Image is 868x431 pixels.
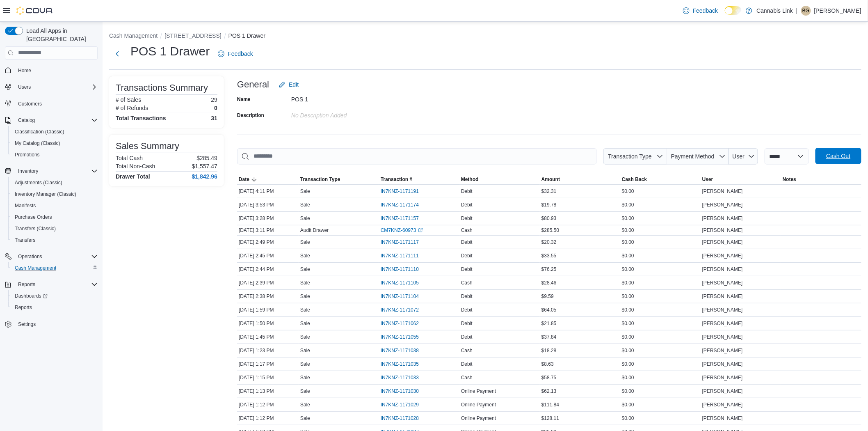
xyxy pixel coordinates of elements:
button: Cash Management [8,262,101,274]
a: Home [15,66,34,76]
button: IN7KNZ-1171072 [381,305,427,315]
span: Users [15,82,98,92]
span: Debit [461,334,473,340]
div: $0.00 [620,237,701,247]
div: $0.00 [620,346,701,355]
span: Debit [461,361,473,367]
span: Cash Back [622,176,647,183]
a: Dashboards [11,291,51,301]
span: Dashboards [11,291,98,301]
span: Debit [461,293,473,300]
button: User [701,174,781,184]
span: Purchase Orders [15,214,52,220]
div: $0.00 [620,278,701,288]
a: Inventory Manager (Classic) [11,189,80,199]
a: Transfers (Classic) [11,224,59,234]
button: Users [15,82,34,92]
div: $0.00 [620,213,701,223]
span: Payment Method [671,153,715,160]
a: Cash Management [11,263,59,273]
span: Reports [15,280,98,289]
p: Sale [300,320,310,327]
span: $128.11 [541,415,559,422]
div: $0.00 [620,251,701,261]
p: Sale [300,188,310,195]
button: IN7KNZ-1171033 [381,373,427,383]
button: IN7KNZ-1171028 [381,413,427,423]
p: Sale [300,347,310,354]
button: Amount [540,174,620,184]
a: Dashboards [8,290,101,302]
button: Inventory [15,166,41,176]
div: POS 1 [291,93,401,103]
span: Debit [461,215,473,222]
p: Sale [300,401,310,408]
span: Online Payment [461,415,496,422]
label: Description [237,112,264,119]
span: User [702,176,713,183]
span: Customers [18,101,42,107]
p: Cannabis Link [756,6,793,16]
input: Dark Mode [725,6,742,15]
div: $0.00 [620,225,701,235]
span: Debit [461,307,473,313]
button: Transaction Type [603,148,667,165]
h6: # of Sales [116,96,141,103]
p: Sale [300,307,310,313]
div: $0.00 [620,373,701,383]
a: Settings [15,319,39,329]
span: Transaction Type [300,176,340,183]
button: IN7KNZ-1171038 [381,346,427,355]
div: $0.00 [620,413,701,423]
div: [DATE] 1:59 PM [237,305,299,315]
button: IN7KNZ-1171157 [381,213,427,223]
span: $111.84 [541,401,559,408]
span: Inventory [18,168,38,174]
span: Cash [461,280,473,286]
span: [PERSON_NAME] [702,347,743,354]
span: IN7KNZ-1171111 [381,252,419,259]
span: IN7KNZ-1171174 [381,202,419,208]
span: IN7KNZ-1171191 [381,188,419,195]
div: $0.00 [620,386,701,396]
button: IN7KNZ-1171117 [381,237,427,247]
button: IN7KNZ-1171191 [381,186,427,196]
span: Classification (Classic) [15,128,64,135]
span: My Catalog (Classic) [15,140,60,147]
span: Cash [461,347,473,354]
span: Feedback [693,7,718,15]
span: Transaction Type [608,153,652,160]
div: $0.00 [620,400,701,410]
span: $76.25 [541,266,557,273]
a: Transfers [11,235,39,245]
span: Catalog [15,115,98,125]
span: Inventory Manager (Classic) [11,189,98,199]
span: Transaction # [381,176,412,183]
span: Manifests [15,202,36,209]
span: $9.59 [541,293,554,300]
span: Adjustments (Classic) [11,178,98,188]
span: Promotions [11,150,98,160]
h3: Sales Summary [116,141,179,151]
div: [DATE] 1:13 PM [237,386,299,396]
div: [DATE] 3:53 PM [237,200,299,210]
p: Sale [300,239,310,245]
span: Debit [461,188,473,195]
p: Sale [300,280,310,286]
span: Adjustments (Classic) [15,179,62,186]
div: [DATE] 2:45 PM [237,251,299,261]
span: Load All Apps in [GEOGRAPHIC_DATA] [23,27,98,43]
h4: $1,842.96 [192,173,217,180]
div: $0.00 [620,291,701,301]
span: IN7KNZ-1171105 [381,280,419,286]
button: Cash Back [620,174,701,184]
span: Debit [461,252,473,259]
span: Customers [15,99,98,109]
span: Transfers (Classic) [15,225,56,232]
button: Users [2,81,101,93]
span: [PERSON_NAME] [702,307,743,313]
div: [DATE] 3:11 PM [237,225,299,235]
button: Reports [15,280,39,289]
div: $0.00 [620,186,701,196]
span: Inventory Manager (Classic) [15,191,76,197]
